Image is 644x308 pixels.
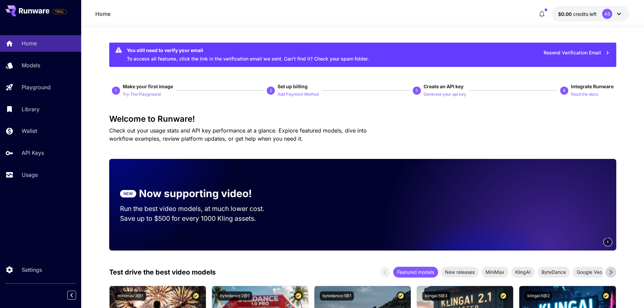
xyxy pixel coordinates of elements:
[558,11,573,17] span: $0.00
[22,39,37,47] p: Home
[607,239,609,244] span: 1
[115,88,117,94] p: 1
[441,267,479,278] div: New releases
[424,84,463,89] span: Create an API key
[278,90,319,98] button: Add Payment Method
[115,291,146,301] button: minimax:3@1
[294,291,303,301] button: Certified Model – Vetted for best performance and includes a commercial license.
[525,291,552,301] button: klingai:5@2
[123,84,173,89] span: Make your first image
[22,83,51,91] p: Playground
[109,127,367,142] span: Check out your usage stats and API key performance at a glance. Explore featured models, dive int...
[52,7,67,16] span: Add your payment card to enable full platform functionality.
[109,267,216,277] p: Test drive the best video models
[573,268,606,276] span: Google Veo
[571,90,598,98] button: Read the docs
[22,61,40,69] p: Models
[441,268,479,276] span: New releases
[109,114,616,124] h3: Welcome to Runware!
[538,268,570,276] span: ByteDance
[424,90,466,98] button: Generate your api key
[320,291,354,301] button: bytedance:1@1
[481,268,508,276] span: MiniMax
[217,291,252,301] button: bytedance:2@1
[499,291,508,301] button: Certified Model – Vetted for best performance and includes a commercial license.
[52,9,67,14] span: TRIAL
[551,6,630,22] button: $0.00AS
[127,47,369,54] div: You still need to verify your email
[538,267,570,278] div: ByteDance
[123,191,133,197] p: NEW
[424,91,466,98] p: Generate your api key
[67,291,76,300] button: Collapse sidebar
[571,91,598,98] p: Read the docs
[72,289,81,301] div: Collapse sidebar
[602,9,612,19] div: AS
[191,291,200,301] button: Certified Model – Vetted for best performance and includes a commercial license.
[22,127,37,135] p: Wallet
[396,291,405,301] button: Certified Model – Vetted for best performance and includes a commercial license.
[511,267,535,278] div: KlingAI
[278,84,308,89] span: Set up billing
[120,204,278,214] p: Run the best video models, at much lower cost.
[540,46,614,60] button: Resend Verification Email
[22,149,44,157] p: API Keys
[278,91,319,98] p: Add Payment Method
[558,10,597,18] div: $0.00
[601,291,611,301] button: Certified Model – Vetted for best performance and includes a commercial license.
[22,171,38,179] p: Usage
[123,91,161,98] p: Try The Playground
[481,267,508,278] div: MiniMax
[422,291,450,301] button: klingai:5@3
[393,267,438,278] div: Featured models
[95,10,111,18] nav: breadcrumb
[573,267,606,278] div: Google Veo
[571,84,614,89] span: Integrate Runware
[22,266,42,274] p: Settings
[270,88,272,94] p: 2
[95,10,111,18] a: Home
[393,268,438,276] span: Featured models
[120,214,278,223] p: Save up to $500 for every 1000 Kling assets.
[123,90,161,98] button: Try The Playground
[139,186,252,201] p: Now supporting video!
[127,45,369,65] div: To access all features, click the link in the verification email we sent. Can’t find it? Check yo...
[22,105,40,113] p: Library
[563,88,565,94] p: 4
[511,268,535,276] span: KlingAI
[415,88,418,94] p: 3
[573,11,597,17] span: credits left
